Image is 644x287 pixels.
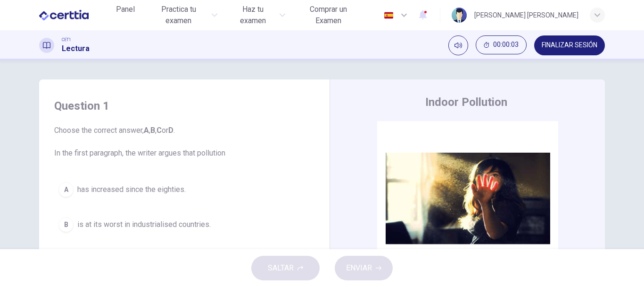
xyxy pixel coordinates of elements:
[144,1,222,29] button: Practica tu examen
[54,248,314,271] button: Cresults from poor relations between nations.
[225,1,289,29] button: Haz tu examen
[54,98,314,113] h4: Question 1
[58,217,74,232] div: B
[148,4,209,26] span: Practica tu examen
[62,43,90,54] h1: Lectura
[229,4,276,26] span: Haz tu examen
[476,35,527,55] div: Ocultar
[110,1,140,29] a: Panel
[534,35,605,55] button: FINALIZAR SESIÓN
[425,95,507,110] h4: Indoor Pollution
[157,126,162,135] b: C
[476,35,527,54] button: 00:00:03
[54,125,314,159] span: Choose the correct answer, , , or . In the first paragraph, the writer argues that pollution
[293,1,364,29] button: Comprar un Examen
[77,184,186,195] span: has increased since the eighties.
[542,42,597,49] span: FINALIZAR SESIÓN
[474,9,578,21] div: [PERSON_NAME] [PERSON_NAME]
[144,126,149,135] b: A
[77,219,211,230] span: is at its worst in industrialised countries.
[116,4,135,15] span: Panel
[493,41,519,49] span: 00:00:03
[452,8,467,23] img: Profile picture
[168,126,173,135] b: D
[62,36,71,43] span: CET1
[297,4,360,26] span: Comprar un Examen
[58,182,74,197] div: A
[39,6,110,25] a: CERTTIA logo
[383,12,395,19] img: es
[39,6,89,25] img: CERTTIA logo
[54,178,314,201] button: Ahas increased since the eighties.
[448,35,468,55] div: Silenciar
[150,126,155,135] b: B
[54,213,314,236] button: Bis at its worst in industrialised countries.
[110,1,140,18] button: Panel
